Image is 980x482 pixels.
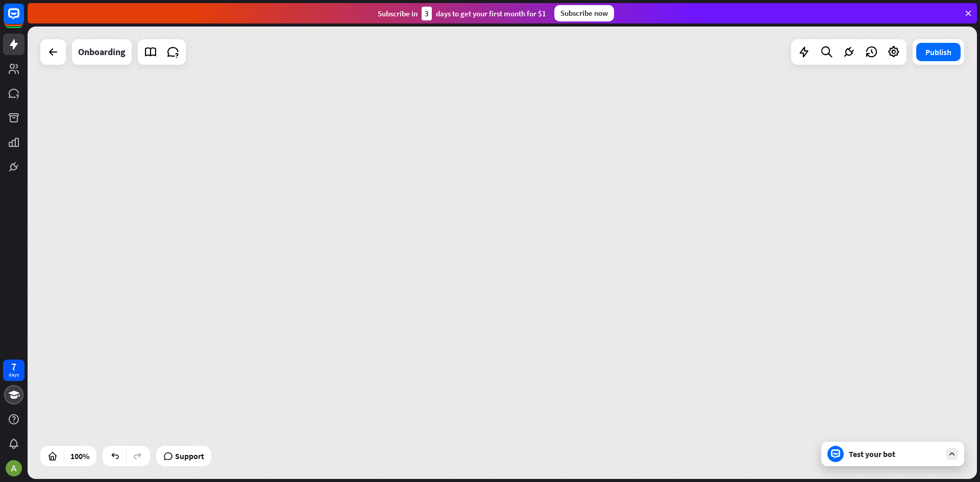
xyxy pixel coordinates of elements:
[3,360,24,381] a: 7 days
[422,7,432,20] div: 3
[9,371,19,378] div: days
[554,5,614,21] div: Subscribe now
[11,362,16,371] div: 7
[378,7,546,20] div: Subscribe in days to get your first month for $1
